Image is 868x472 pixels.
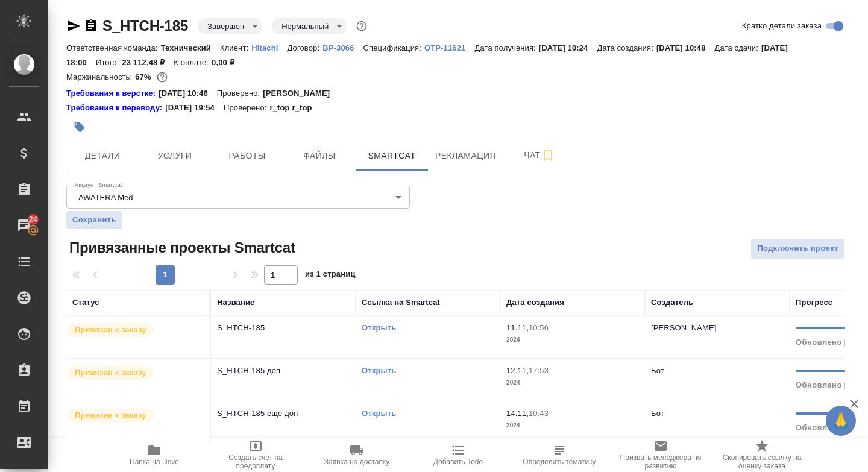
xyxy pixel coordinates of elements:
div: Нажми, чтобы открыть папку с инструкцией [66,87,159,99]
button: Определить тематику [509,438,610,472]
div: Завершен [272,18,347,34]
div: Дата создания [506,297,564,309]
p: OTP-11621 [424,43,474,52]
a: Открыть [362,323,396,332]
p: Клиент: [220,43,251,52]
button: Нормальный [278,21,332,31]
span: 24 [22,213,45,225]
span: Привязанные проекты Smartcat [66,238,295,257]
p: Привязан к заказу [75,367,146,379]
button: Скопировать ссылку на оценку заказа [711,438,813,472]
button: Скопировать ссылку [84,19,98,33]
p: [DATE] 10:46 [159,87,217,99]
span: Добавить Todo [433,458,483,466]
button: Призвать менеджера по развитию [610,438,711,472]
button: 🙏 [826,406,856,436]
span: 🙏 [831,408,851,433]
span: Папка на Drive [130,458,179,466]
p: 11.11, [506,323,529,332]
p: Проверено: [217,87,263,99]
p: S_HTCH-185 [217,322,350,334]
p: 10:43 [529,409,549,418]
p: S_HTCH-185 доп [217,365,350,377]
p: r_top r_top [269,102,321,114]
span: Заявка на доставку [324,458,389,466]
a: S_HTCH-185 [102,17,188,34]
button: 7573.50 RUB; [154,69,170,85]
span: Услуги [146,148,204,163]
p: Привязан к заказу [75,324,146,336]
p: [DATE] 10:48 [656,43,715,52]
span: Подключить проект [757,242,838,256]
div: Нажми, чтобы открыть папку с инструкцией [66,102,165,114]
p: 10:56 [529,323,549,332]
span: из 1 страниц [305,267,356,285]
a: 24 [3,210,45,241]
p: Итого: [96,58,122,67]
span: Работы [218,148,276,163]
div: Статус [72,297,99,309]
p: Бот [651,409,664,418]
p: 14.11, [506,409,529,418]
a: Требования к верстке: [66,87,159,99]
span: Определить тематику [523,458,596,466]
p: 0,00 ₽ [212,58,244,67]
p: Бот [651,366,664,375]
button: Заявка на доставку [306,438,407,472]
a: Требования к переводу: [66,102,165,114]
span: Кратко детали заказа [742,20,822,32]
p: Дата создания: [597,43,656,52]
p: 67% [135,72,154,81]
span: Сохранить [72,214,116,226]
p: ВР-3066 [322,43,363,52]
span: Рекламация [435,148,496,163]
span: Создать счет на предоплату [212,453,299,470]
button: Скопировать ссылку для ЯМессенджера [66,19,81,33]
p: [PERSON_NAME] [263,87,339,99]
button: Доп статусы указывают на важность/срочность заказа [354,18,370,34]
p: Привязан к заказу [75,409,146,421]
div: Название [217,297,254,309]
span: Файлы [291,148,348,163]
p: Договор: [288,43,323,52]
p: [DATE] 19:54 [165,102,224,114]
button: AWATERA Med [75,192,137,203]
span: Скопировать ссылку на оценку заказа [719,453,805,470]
p: S_HTCH-185 еще доп [217,407,350,420]
div: AWATERA Med [66,186,410,209]
div: Завершен [198,18,262,34]
p: К оплате: [174,58,212,67]
button: Подключить проект [750,238,845,259]
span: Детали [74,148,131,163]
div: Ссылка на Smartcat [362,297,440,309]
p: Спецификация: [363,43,424,52]
p: Дата получения: [474,43,538,52]
svg: Подписаться [541,148,555,163]
a: ВР-3066 [322,42,363,52]
a: Открыть [362,366,396,375]
button: Добавить Todo [407,438,509,472]
span: Чат [511,148,568,163]
a: Hitachi [251,42,287,52]
span: Smartcat [363,148,421,163]
p: 12.11, [506,366,529,375]
p: Hitachi [251,43,287,52]
button: Добавить тэг [66,114,93,140]
p: Технический [161,43,220,52]
div: Создатель [651,297,693,309]
p: Дата сдачи: [715,43,761,52]
p: 23 112,48 ₽ [122,58,174,67]
button: Создать счет на предоплату [205,438,306,472]
p: 2024 [506,420,639,432]
p: Ответственная команда: [66,43,161,52]
div: Прогресс [796,297,832,309]
p: Проверено: [224,102,270,114]
button: Сохранить [66,211,122,229]
a: OTP-11621 [424,42,474,52]
span: Призвать менеджера по развитию [617,453,704,470]
p: 17:53 [529,366,549,375]
button: Папка на Drive [104,438,205,472]
p: [PERSON_NAME] [651,323,717,332]
p: 2024 [506,334,639,346]
p: Маржинальность: [66,72,135,81]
